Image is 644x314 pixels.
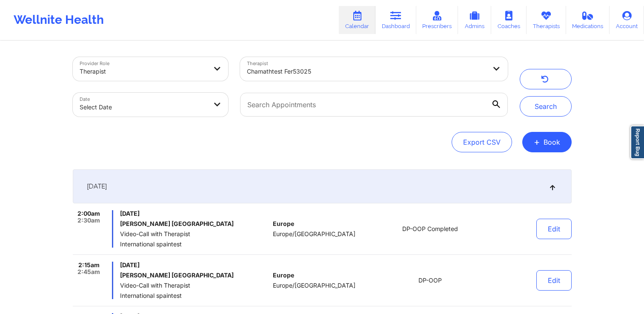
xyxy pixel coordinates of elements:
[247,62,487,81] div: chamathtest fer53025
[120,220,269,227] h6: [PERSON_NAME] [GEOGRAPHIC_DATA]
[402,226,458,232] span: DP-OOP Completed
[610,6,644,34] a: Account
[240,93,507,117] input: Search Appointments
[273,220,294,227] span: Europe
[87,182,107,191] span: [DATE]
[77,210,100,217] span: 2:00am
[80,98,207,117] div: Select Date
[375,6,416,34] a: Dashboard
[520,96,572,117] button: Search
[536,270,572,291] button: Edit
[80,62,207,81] div: Therapist
[536,219,572,239] button: Edit
[566,6,610,34] a: Medications
[418,277,442,284] span: DP-OOP
[630,126,644,159] a: Report Bug
[491,6,527,34] a: Coaches
[527,6,566,34] a: Therapists
[120,292,269,299] span: International spaintest
[77,217,100,224] span: 2:30am
[120,210,269,217] span: [DATE]
[120,231,269,237] span: Video-Call with Therapist
[534,140,540,144] span: +
[120,241,269,248] span: International spaintest
[339,6,375,34] a: Calendar
[273,231,355,237] span: Europe/[GEOGRAPHIC_DATA]
[78,262,100,268] span: 2:15am
[273,272,294,279] span: Europe
[120,262,269,268] span: [DATE]
[452,132,512,152] button: Export CSV
[77,268,100,275] span: 2:45am
[120,272,269,279] h6: [PERSON_NAME] [GEOGRAPHIC_DATA]
[120,282,269,289] span: Video-Call with Therapist
[458,6,491,34] a: Admins
[522,132,572,152] button: +Book
[416,6,458,34] a: Prescribers
[273,282,355,289] span: Europe/[GEOGRAPHIC_DATA]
